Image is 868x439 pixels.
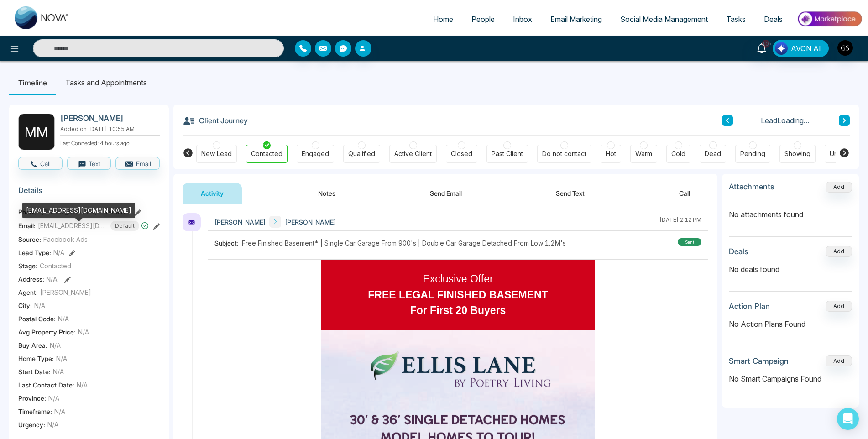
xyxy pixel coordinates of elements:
[729,182,774,191] h3: Attachments
[830,149,866,158] div: Unspecified
[214,217,266,227] span: [PERSON_NAME]
[58,314,69,324] span: N/A
[606,149,616,158] div: Hot
[729,302,770,311] h3: Action Plan
[46,275,58,283] span: N/A
[18,274,58,284] span: Address:
[451,149,472,158] div: Closed
[183,114,248,127] h3: Client Journey
[729,373,852,384] p: No Smart Campaigns Found
[826,301,852,312] button: Add
[60,137,160,147] p: Last Connected: 4 hours ago
[38,221,106,230] span: [EMAIL_ADDRESS][DOMAIN_NAME]
[60,125,160,133] p: Added on [DATE] 10:55 AM
[755,10,792,28] a: Deals
[15,6,69,29] img: Nova CRM Logo
[54,407,65,416] span: N/A
[78,327,89,337] span: N/A
[18,393,46,403] span: Province :
[34,301,45,310] span: N/A
[837,408,859,430] div: Open Intercom Messenger
[837,40,853,56] img: User Avatar
[18,207,39,217] span: Phone:
[18,420,45,429] span: Urgency :
[348,149,375,158] div: Qualified
[550,15,602,24] span: Email Marketing
[60,114,156,123] h2: [PERSON_NAME]
[826,183,852,190] span: Add
[784,149,810,158] div: Showing
[729,264,852,275] p: No deals found
[635,149,652,158] div: Warm
[67,157,111,170] button: Text
[18,367,51,376] span: Start Date :
[300,183,354,204] button: Notes
[775,42,788,55] img: Lead Flow
[751,40,773,56] a: 10+
[541,10,611,28] a: Email Marketing
[764,15,783,24] span: Deals
[53,367,64,376] span: N/A
[424,10,462,28] a: Home
[611,10,717,28] a: Social Media Management
[826,355,852,366] button: Add
[762,40,770,48] span: 10+
[726,15,746,24] span: Tasks
[201,149,232,158] div: New Lead
[77,380,88,390] span: N/A
[47,420,58,429] span: N/A
[412,183,480,204] button: Send Email
[826,182,852,193] button: Add
[826,246,852,257] button: Add
[48,393,59,403] span: N/A
[53,248,64,257] span: N/A
[729,247,748,256] h3: Deals
[115,157,160,170] button: Email
[661,183,708,204] button: Call
[542,149,586,158] div: Do not contact
[394,149,432,158] div: Active Client
[18,248,51,257] span: Lead Type:
[18,186,160,200] h3: Details
[18,261,37,271] span: Stage:
[18,314,56,324] span: Postal Code :
[538,183,603,204] button: Send Text
[214,238,242,248] span: Subject:
[18,380,74,390] span: Last Contact Date :
[705,149,721,158] div: Dead
[791,43,821,54] span: AVON AI
[22,203,135,218] div: [EMAIL_ADDRESS][DOMAIN_NAME]
[302,149,329,158] div: Engaged
[678,238,701,246] div: sent
[18,327,76,337] span: Avg Property Price :
[462,10,504,28] a: People
[50,340,61,350] span: N/A
[18,287,38,297] span: Agent:
[729,356,789,366] h3: Smart Campaign
[9,70,56,95] li: Timeline
[43,235,88,244] span: Facebook Ads
[251,149,282,158] div: Contacted
[18,114,55,150] div: M M
[18,340,47,350] span: Buy Area :
[729,319,852,329] p: No Action Plans Found
[56,354,67,363] span: N/A
[513,15,532,24] span: Inbox
[110,221,139,231] span: Default
[671,149,685,158] div: Cold
[18,157,63,170] button: Call
[433,15,453,24] span: Home
[56,70,156,95] li: Tasks and Appointments
[761,115,809,126] span: Lead Loading...
[242,238,566,248] span: Free Finished Basement* | Single Car Garage From 900's | Double Car Garage Detached From Low 1.2M's
[729,202,852,220] p: No attachments found
[18,354,54,363] span: Home Type :
[471,15,495,24] span: People
[40,261,71,271] span: Contacted
[40,287,91,297] span: [PERSON_NAME]
[659,216,701,228] div: [DATE] 2:12 PM
[504,10,541,28] a: Inbox
[620,15,708,24] span: Social Media Management
[285,217,336,227] span: [PERSON_NAME]
[18,235,41,244] span: Source:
